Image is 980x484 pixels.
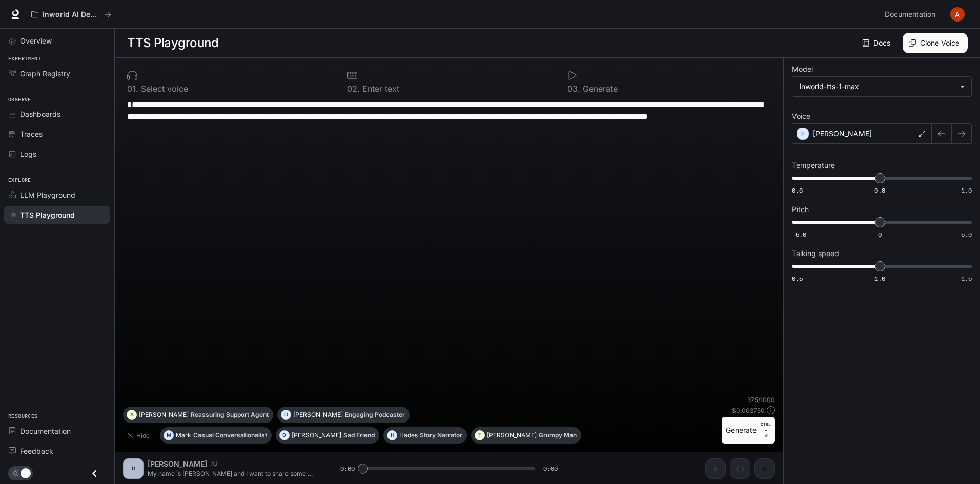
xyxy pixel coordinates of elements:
[732,406,765,415] p: $ 0.003750
[20,209,75,220] span: TTS Playground
[20,129,43,139] span: Traces
[127,85,138,93] p: 0 1 .
[347,85,360,93] p: 0 2 .
[345,412,405,418] p: Engaging Podcaster
[160,427,272,444] button: MMarkCasual Conversationalist
[4,442,110,460] a: Feedback
[360,85,399,93] p: Enter text
[164,427,173,444] div: M
[860,33,894,53] a: Docs
[292,432,341,438] p: [PERSON_NAME]
[792,274,803,283] span: 0.5
[281,407,291,423] div: D
[874,186,885,195] span: 0.8
[21,467,31,478] span: Dark mode toggle
[761,421,771,433] p: CTRL +
[885,8,935,21] span: Documentation
[123,407,273,423] button: A[PERSON_NAME]Reassuring Support Agent
[343,432,375,438] p: Sad Friend
[4,145,110,163] a: Logs
[20,109,60,119] span: Dashboards
[874,274,885,283] span: 1.0
[792,230,806,239] span: -5.0
[792,186,803,195] span: 0.6
[280,427,289,444] div: O
[747,395,775,404] p: 375 / 1000
[903,33,968,53] button: Clone Voice
[277,407,410,423] button: D[PERSON_NAME]Engaging Podcaster
[20,446,53,456] span: Feedback
[961,186,972,195] span: 1.0
[20,68,70,79] span: Graph Registry
[20,426,71,436] span: Documentation
[127,407,136,423] div: A
[191,412,269,418] p: Reassuring Support Agent
[792,206,809,213] p: Pitch
[123,427,156,444] button: Hide
[127,33,218,53] h1: TTS Playground
[4,125,110,143] a: Traces
[792,113,810,120] p: Voice
[4,32,110,50] a: Overview
[813,129,872,139] p: [PERSON_NAME]
[761,421,771,439] p: ⏎
[961,230,972,239] span: 5.0
[4,186,110,204] a: LLM Playground
[383,427,467,444] button: HHadesStory Narrator
[567,85,580,93] p: 0 3 .
[792,77,971,96] div: inworld-tts-1-max
[792,66,813,73] p: Model
[878,230,882,239] span: 0
[950,7,965,22] img: User avatar
[293,412,343,418] p: [PERSON_NAME]
[475,427,484,444] div: T
[722,417,775,444] button: GenerateCTRL +⏎
[471,427,581,444] button: T[PERSON_NAME]Grumpy Man
[4,105,110,123] a: Dashboards
[138,85,188,93] p: Select voice
[176,432,191,438] p: Mark
[420,432,462,438] p: Story Narrator
[43,10,100,19] p: Inworld AI Demos
[20,35,52,46] span: Overview
[276,427,379,444] button: O[PERSON_NAME]Sad Friend
[4,65,110,82] a: Graph Registry
[20,149,36,159] span: Logs
[4,206,110,224] a: TTS Playground
[399,432,418,438] p: Hades
[27,4,116,25] button: All workspaces
[487,432,537,438] p: [PERSON_NAME]
[947,4,968,25] button: User avatar
[539,432,577,438] p: Grumpy Man
[387,427,397,444] div: H
[792,162,835,169] p: Temperature
[800,81,955,92] div: inworld-tts-1-max
[4,422,110,440] a: Documentation
[20,190,75,200] span: LLM Playground
[83,463,106,484] button: Close drawer
[961,274,972,283] span: 1.5
[792,250,839,257] p: Talking speed
[139,412,189,418] p: [PERSON_NAME]
[580,85,618,93] p: Generate
[881,4,943,25] a: Documentation
[193,432,267,438] p: Casual Conversationalist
